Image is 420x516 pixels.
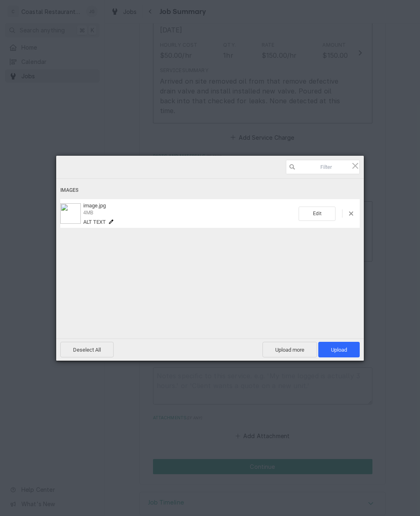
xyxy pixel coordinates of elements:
[81,202,299,225] div: image.jpg
[83,202,106,209] span: image.jpg
[318,342,360,357] span: Upload
[60,183,360,198] div: Images
[83,210,93,216] span: 4MB
[60,203,81,224] img: 7caf8899-cfda-49f0-b87f-3709a29c4444
[331,347,347,353] span: Upload
[60,342,114,357] span: Deselect All
[299,207,336,221] span: Edit
[286,160,360,174] input: Filter
[351,161,360,170] span: Click here or hit ESC to close picker
[262,342,317,357] span: Upload more
[83,219,106,225] span: Alt text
